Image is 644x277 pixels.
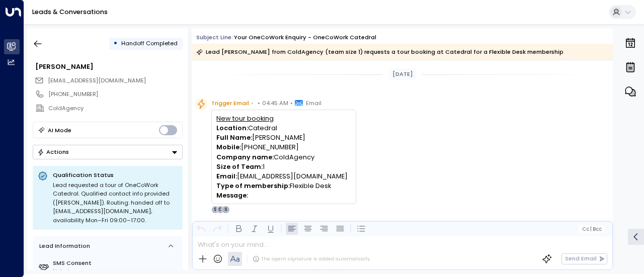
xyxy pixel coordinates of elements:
[251,98,254,108] span: •
[36,242,90,250] div: Lead Information
[48,90,182,99] div: [PHONE_NUMBER]
[216,162,263,171] b: Size of Team:
[195,223,207,235] button: Undo
[216,133,252,142] b: Full Name:
[53,171,178,179] p: Qualification Status
[32,8,108,16] a: Leads & Conversations
[216,153,274,161] b: Company name:
[216,181,290,190] b: Type of membership:
[211,98,249,108] span: Trigger Email
[113,36,118,51] div: •
[216,181,351,191] p: Flexible Desk
[234,33,376,42] div: Your OneCoWork Enquiry - OneCoWork Catedral
[196,47,563,57] div: Lead [PERSON_NAME] from ColdAgency (team size 1) requests a tour booking at Catedral for a Flexib...
[53,181,178,225] div: Lead requested a tour of OneCoWork Catedral. Qualified contact info provided ([PERSON_NAME]). Rou...
[216,123,351,133] p: Catedral
[216,152,351,162] p: ColdAgency
[579,225,605,233] button: Cc|Bcc
[306,98,321,108] span: Email
[216,206,224,214] div: C
[216,162,351,171] p: 1
[37,148,69,155] div: Actions
[33,145,183,159] button: Actions
[216,172,237,180] b: Email:
[221,206,229,214] div: S
[211,223,223,235] button: Redo
[389,68,416,80] div: [DATE]
[216,124,248,132] b: Location:
[48,76,146,85] span: Annelotvansteenbergen@hotmail.com
[53,259,179,267] label: SMS Consent
[216,191,248,200] b: Message:
[253,255,370,262] div: The agent signature is added automatically
[216,142,351,152] p: [PHONE_NUMBER]
[48,104,182,113] div: ColdAgency
[262,98,288,108] span: 04:45 AM
[216,133,351,142] p: [PERSON_NAME]
[33,145,183,159] div: Button group with a nested menu
[582,226,602,232] span: Cc Bcc
[216,114,351,123] h4: New tour booking
[211,206,219,214] div: S
[258,98,260,108] span: •
[48,76,146,84] span: [EMAIL_ADDRESS][DOMAIN_NAME]
[216,143,241,151] b: Mobile:
[216,171,351,181] p: [EMAIL_ADDRESS][DOMAIN_NAME]
[53,267,179,276] div: Not given
[121,39,178,47] span: Handoff Completed
[48,125,71,135] div: AI Mode
[35,62,182,71] div: [PERSON_NAME]
[196,33,233,41] span: Subject Line:
[290,98,293,108] span: •
[590,226,592,232] span: |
